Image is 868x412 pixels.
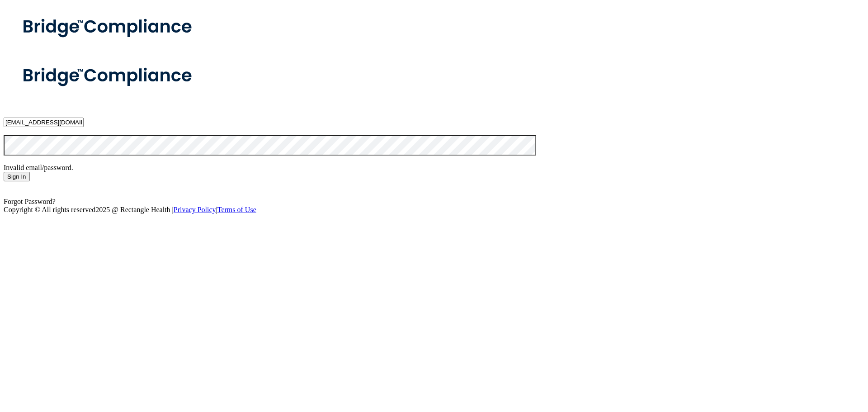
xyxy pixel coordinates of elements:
input: Email [4,118,84,127]
img: bridge_compliance_login_screen.278c3ca4.svg [4,52,214,99]
a: Privacy Policy [174,206,216,213]
img: bridge_compliance_login_screen.278c3ca4.svg [4,4,214,51]
button: Sign In [4,172,30,181]
a: Terms of Use [217,206,256,213]
a: Forgot Password? [4,198,56,205]
label: Invalid email/password. [4,164,73,171]
div: Copyright © All rights reserved 2025 @ Rectangle Health | | [4,206,864,214]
